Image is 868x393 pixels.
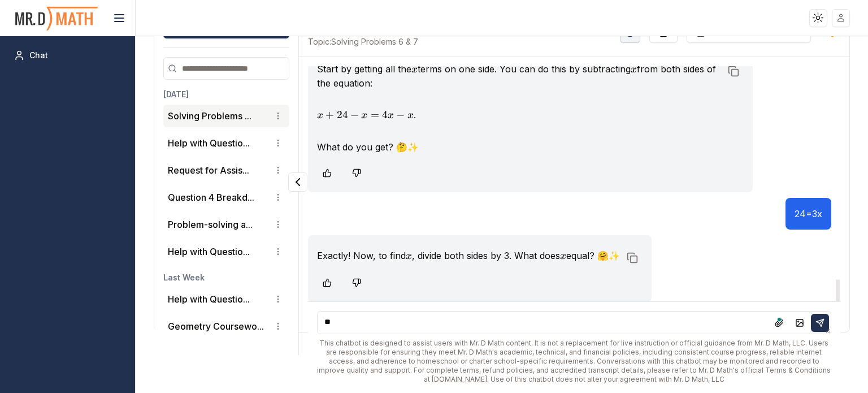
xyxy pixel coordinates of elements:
button: Help with Questio... [168,136,250,150]
span: Chat [29,50,48,61]
a: Chat [9,45,126,66]
button: Conversation options [271,136,285,150]
p: What do you get? 🤔✨ [317,140,721,154]
span: Solving Problems 6 & 7 [308,36,418,47]
button: Question 4 Breakd... [168,191,254,204]
p: . [317,108,721,122]
span: x [411,64,418,75]
img: placeholder-user.jpg [833,10,849,26]
span: x [388,110,394,120]
span: 4 [382,109,388,121]
span: + [325,109,334,121]
button: Conversation options [271,292,285,306]
span: x [631,64,637,75]
button: Solving Problems ... [168,109,251,123]
h3: [DATE] [163,89,289,100]
h3: Last Week [163,272,289,283]
p: Start by getting all the terms on one side. You can do this by subtracting from both sides of the... [317,62,721,90]
p: Exactly! Now, to find , divide both sides by 3. What does equal? 🤗✨ [317,249,620,263]
span: − [350,109,359,121]
button: Collapse panel [288,172,307,192]
div: This chatbot is designed to assist users with Mr. D Math content. It is not a replacement for liv... [317,339,831,384]
p: 24=3x [795,207,822,221]
span: x [406,251,412,261]
button: Conversation options [271,245,285,258]
span: x [407,110,414,120]
button: Geometry Coursewo... [168,319,264,333]
span: x [317,110,323,120]
button: Conversation options [271,163,285,177]
span: 24 [337,109,348,121]
button: Conversation options [271,218,285,231]
button: Request for Assis... [168,163,249,177]
button: Conversation options [271,319,285,333]
button: Conversation options [271,191,285,204]
span: = [371,109,379,121]
button: Problem-solving a... [168,218,253,231]
button: Help with Questio... [168,245,250,258]
button: Help with Questio... [168,292,250,306]
span: − [396,109,405,121]
textarea: To enrich screen reader interactions, please activate Accessibility in Grammarly extension settings [317,311,831,334]
span: x [361,110,367,120]
button: Conversation options [271,109,285,123]
span: x [560,251,566,261]
img: PromptOwl [14,3,99,33]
